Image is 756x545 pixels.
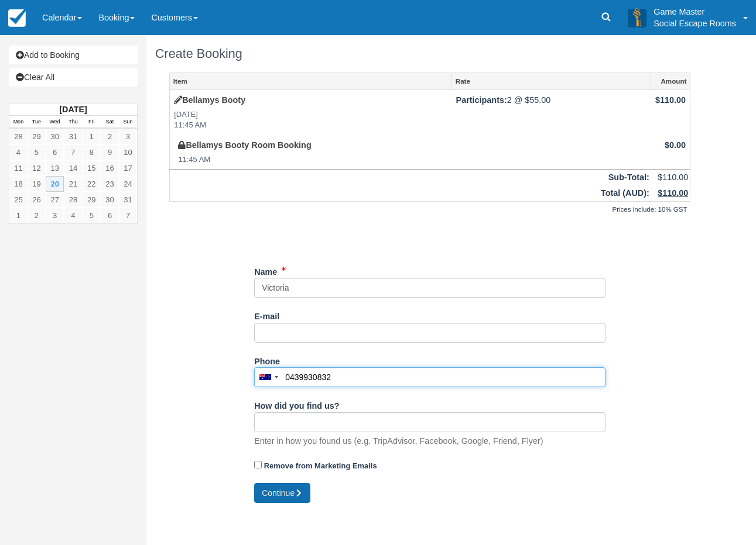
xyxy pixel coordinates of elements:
[64,176,82,192] a: 21
[101,129,119,144] a: 2
[28,208,46,223] a: 2
[28,144,46,160] a: 5
[119,208,137,223] a: 7
[155,47,704,61] h1: Create Booking
[178,154,447,165] em: 11:45 AM
[83,192,101,208] a: 29
[101,192,119,208] a: 30
[9,116,28,129] th: Mon
[254,262,277,278] label: Name
[28,116,46,129] th: Tue
[9,46,138,64] a: Add to Booking
[254,351,280,368] label: Phone
[119,129,137,144] a: 3
[9,176,28,192] a: 18
[46,176,64,192] a: 20
[83,176,101,192] a: 22
[658,188,688,198] u: $110.00
[174,95,245,105] a: Bellamys Booty
[83,160,101,176] a: 15
[28,176,46,192] a: 19
[654,6,736,18] p: Game Master
[119,160,137,176] a: 17
[628,8,646,27] img: A3
[651,135,690,170] td: $0.00
[255,368,282,387] div: Australia: +61
[456,95,507,105] strong: Participants
[46,192,64,208] a: 27
[83,129,101,144] a: 1
[83,144,101,160] a: 8
[254,483,310,503] button: Continue
[101,116,119,129] th: Sat
[608,173,649,182] strong: Sub-Total:
[64,160,82,176] a: 14
[64,116,82,129] th: Thu
[254,396,340,412] label: How did you find us?
[254,461,262,468] input: Remove from Marketing Emails
[28,192,46,208] a: 26
[601,188,649,198] strong: Total ( ):
[46,144,64,160] a: 6
[651,90,690,135] td: $110.00
[46,129,64,144] a: 30
[651,170,690,185] td: $110.00
[9,68,138,87] a: Clear All
[9,160,28,176] a: 11
[654,18,736,29] p: Social Escape Rooms
[119,144,137,160] a: 10
[83,116,101,129] th: Fri
[59,105,87,114] strong: [DATE]
[170,73,451,89] a: Item
[101,176,119,192] a: 23
[64,192,82,208] a: 28
[254,306,279,323] label: E-mail
[9,144,28,160] a: 4
[64,129,82,144] a: 31
[46,160,64,176] a: 13
[169,202,690,218] div: Prices include: 10% GST
[174,109,447,131] em: [DATE] 11:45 AM
[119,176,137,192] a: 24
[452,73,651,89] a: Rate
[8,9,26,27] img: checkfront-main-nav-mini-logo.png
[9,192,28,208] a: 25
[119,116,137,129] th: Sun
[64,144,82,160] a: 7
[9,129,28,144] a: 28
[178,140,311,150] a: Bellamys Booty Room Booking
[101,144,119,160] a: 9
[625,188,644,198] span: AUD
[119,192,137,208] a: 31
[651,73,690,89] a: Amount
[254,435,543,447] p: Enter in how you found us (e.g. TripAdvisor, Facebook, Google, Friend, Flyer)
[9,208,28,223] a: 1
[264,461,377,470] strong: Remove from Marketing Emails
[46,208,64,223] a: 3
[64,208,82,223] a: 4
[101,160,119,176] a: 16
[101,208,119,223] a: 6
[83,208,101,223] a: 5
[46,116,64,129] th: Wed
[28,160,46,176] a: 12
[28,129,46,144] a: 29
[451,90,651,135] td: 2 @ $55.00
